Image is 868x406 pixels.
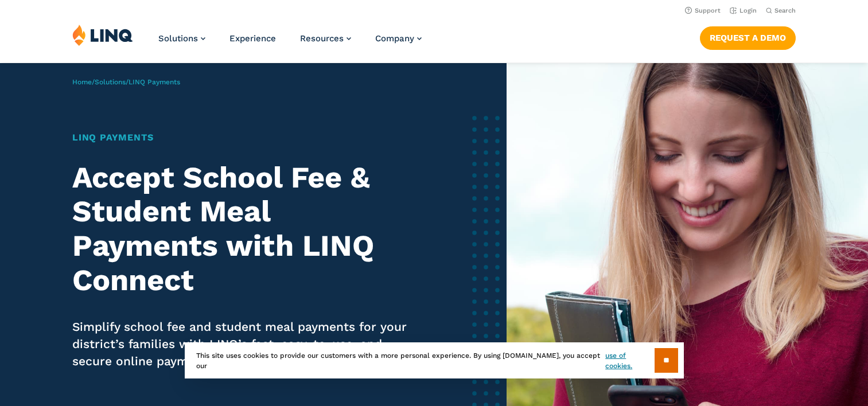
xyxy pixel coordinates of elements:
span: Company [375,33,414,44]
a: Experience [229,33,276,44]
a: Solutions [95,78,126,86]
nav: Primary Navigation [158,24,422,62]
span: / / [72,78,180,86]
a: Solutions [158,33,205,44]
button: Open Search Bar [766,6,796,15]
a: Home [72,78,92,86]
div: This site uses cookies to provide our customers with a more personal experience. By using [DOMAIN... [185,342,684,378]
a: Company [375,33,422,44]
span: Search [774,7,796,14]
span: LINQ Payments [129,78,180,86]
img: LINQ | K‑12 Software [72,24,133,46]
p: Simplify school fee and student meal payments for your district’s families with LINQ’s fast, easy... [72,318,414,370]
a: Login [730,7,757,14]
nav: Button Navigation [700,24,796,49]
span: Solutions [158,33,198,44]
h1: LINQ Payments [72,131,414,145]
h2: Accept School Fee & Student Meal Payments with LINQ Connect [72,161,414,298]
span: Resources [300,33,344,44]
a: Request a Demo [700,26,796,49]
a: use of cookies. [605,350,654,371]
a: Resources [300,33,351,44]
a: Support [685,7,721,14]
